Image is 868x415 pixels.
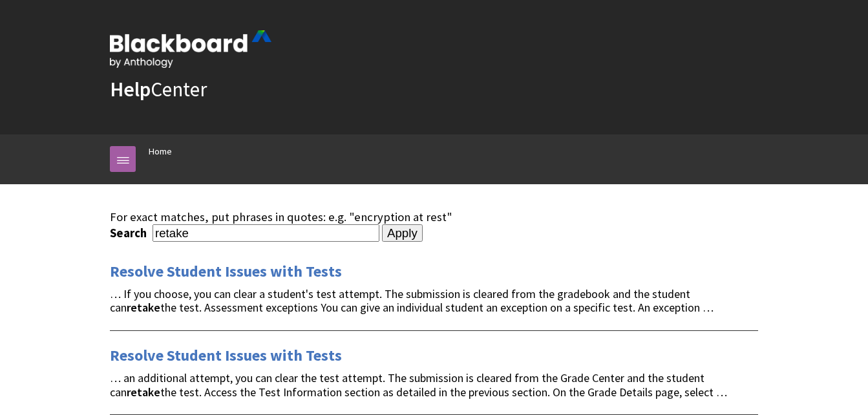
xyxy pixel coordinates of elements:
[110,76,151,102] strong: Help
[110,226,150,240] label: Search
[110,210,758,224] div: For exact matches, put phrases in quotes: e.g. "encryption at rest"
[110,370,727,399] span: … an additional attempt, you can clear the test attempt. The submission is cleared from the Grade...
[110,345,342,366] a: Resolve Student Issues with Tests
[110,261,342,282] a: Resolve Student Issues with Tests
[110,30,271,68] img: Blackboard by Anthology
[110,76,207,102] a: HelpCenter
[127,385,160,399] strong: retake
[127,300,160,315] strong: retake
[382,224,423,242] input: Apply
[149,144,172,160] a: Home
[110,286,714,315] span: … If you choose, you can clear a student's test attempt. The submission is cleared from the grade...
